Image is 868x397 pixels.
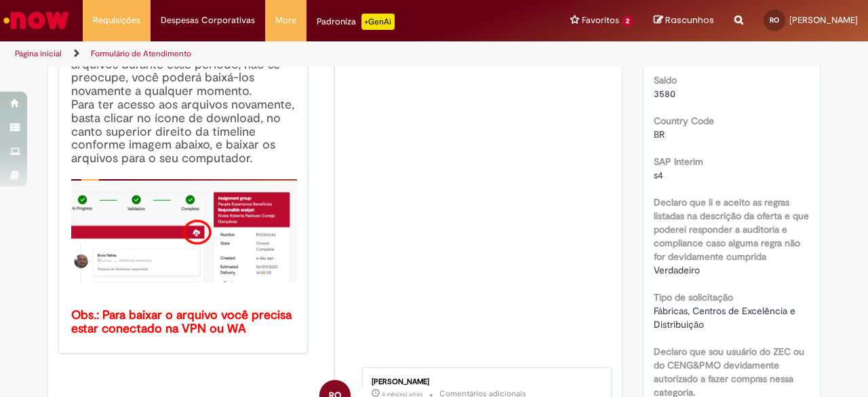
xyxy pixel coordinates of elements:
span: BR [654,128,665,140]
img: x_mdbda_azure_blob.picture2.png [71,179,297,282]
span: Rascunhos [665,14,714,26]
a: Página inicial [15,48,62,59]
span: Verdadeiro [654,264,700,276]
span: Despesas Corporativas [161,14,255,27]
p: +GenAi [361,14,395,30]
a: Rascunhos [654,14,714,27]
b: Tipo de solicitação [654,291,733,303]
div: [PERSON_NAME] [372,378,597,386]
img: ServiceNow [1,7,71,34]
b: Saldo [654,74,677,86]
b: Obs.: Para baixar o arquivo você precisa estar conectado na VPN ou WA [71,307,295,337]
span: Fábricas, Centros de Excelência e Distribuição [654,305,798,330]
b: Declaro que li e aceito as regras listadas na descrição da oferta e que poderei responder a audit... [654,196,809,263]
span: Favoritos [582,14,619,27]
span: [PERSON_NAME] [789,14,858,26]
div: Padroniza [317,14,395,30]
a: Formulário de Atendimento [91,48,191,59]
b: Country Code [654,115,714,127]
span: 3580 [654,88,675,100]
b: SAP Interim [654,155,703,168]
span: 2 [622,16,633,27]
span: More [275,14,296,27]
span: s4 [654,169,663,181]
span: Requisições [93,14,140,27]
ul: Trilhas de página [10,41,568,67]
span: RO [770,16,779,24]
